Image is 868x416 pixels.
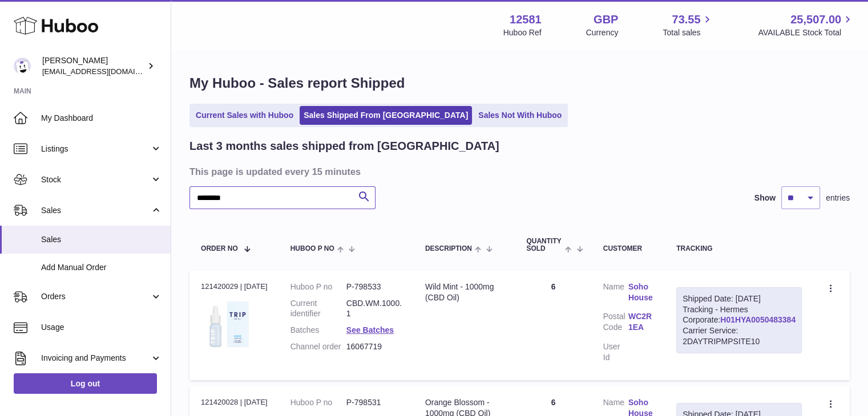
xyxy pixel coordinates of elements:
[754,193,776,203] label: Show
[758,12,854,38] a: 25,507.00 AVAILABLE Stock Total
[201,397,268,407] div: 121420028 | [DATE]
[189,74,850,92] h1: My Huboo - Sales report Shipped
[758,27,854,38] span: AVAILABLE Stock Total
[515,270,591,380] td: 6
[425,282,503,303] div: Wild Mint - 1000mg (CBD Oil)
[41,353,150,364] span: Invoicing and Payments
[676,245,802,252] div: Tracking
[41,174,150,185] span: Stock
[663,27,713,38] span: Total sales
[290,298,346,320] dt: Current identifier
[676,287,802,353] div: Tracking - Hermes Corporate:
[683,293,796,304] div: Shipped Date: [DATE]
[474,106,566,125] a: Sales Not With Huboo
[189,165,847,178] h3: This page is updated every 15 minutes
[503,27,542,38] div: Huboo Ref
[201,245,238,252] span: Order No
[201,295,258,352] img: 125811686925263.png
[14,58,31,75] img: ibrewis@drink-trip.com
[41,113,162,124] span: My Dashboard
[683,325,796,347] div: Carrier Service: 2DAYTRIPMPSITE10
[603,245,653,252] div: Customer
[41,234,162,245] span: Sales
[41,262,162,273] span: Add Manual Order
[300,106,472,125] a: Sales Shipped From [GEOGRAPHIC_DATA]
[290,341,346,352] dt: Channel order
[586,27,619,38] div: Currency
[290,397,346,408] dt: Huboo P no
[346,282,402,292] dd: P-798533
[790,12,841,27] span: 25,507.00
[346,298,402,320] dd: CBD.WM.1000.1
[201,282,268,292] div: 121420029 | [DATE]
[603,311,628,336] dt: Postal Code
[290,325,346,336] dt: Batches
[192,106,297,125] a: Current Sales with Huboo
[42,67,168,76] span: [EMAIL_ADDRESS][DOMAIN_NAME]
[663,12,713,38] a: 73.55 Total sales
[346,325,394,335] a: See Batches
[14,373,157,394] a: Log out
[603,341,628,363] dt: User Id
[189,138,499,154] h2: Last 3 months sales shipped from [GEOGRAPHIC_DATA]
[628,282,653,303] a: Soho House
[526,238,562,252] span: Quantity Sold
[826,193,850,203] span: entries
[720,315,796,324] a: H01HYA0050483384
[42,55,145,77] div: [PERSON_NAME]
[594,12,618,27] strong: GBP
[425,245,472,252] span: Description
[346,341,402,352] dd: 16067719
[510,12,542,27] strong: 12581
[41,322,162,333] span: Usage
[672,12,700,27] span: 73.55
[346,397,402,408] dd: P-798531
[41,144,150,154] span: Listings
[290,245,334,252] span: Huboo P no
[628,311,653,333] a: WC2R 1EA
[41,205,150,216] span: Sales
[603,282,628,306] dt: Name
[290,282,346,292] dt: Huboo P no
[41,291,150,302] span: Orders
